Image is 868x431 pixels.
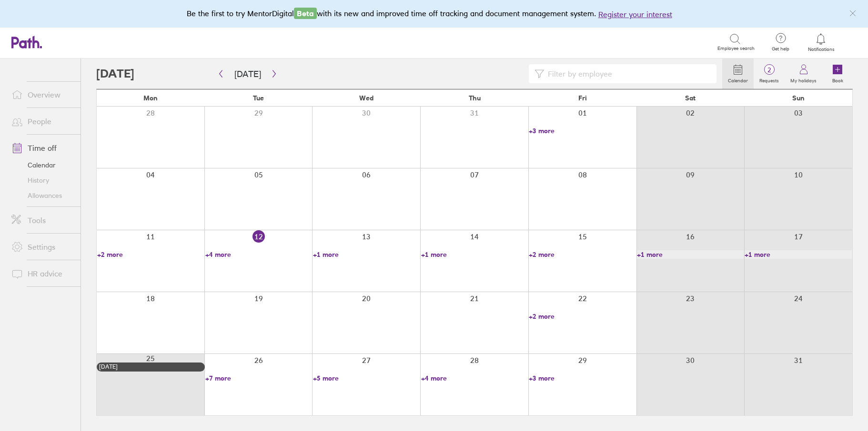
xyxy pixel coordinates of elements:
[4,138,81,157] a: Time off
[745,250,852,259] a: +1 more
[806,32,837,52] a: Notifications
[4,188,81,203] a: Allowances
[754,59,785,89] a: 2Requests
[421,250,528,259] a: +1 more
[143,94,158,102] span: Mon
[578,94,587,102] span: Fri
[822,59,853,89] a: Book
[722,59,754,89] a: Calendar
[421,374,528,382] a: +4 more
[4,157,81,173] a: Calendar
[529,127,636,135] a: +3 more
[685,94,696,102] span: Sat
[598,9,672,20] button: Register your interest
[754,66,785,74] span: 2
[469,94,481,102] span: Thu
[4,237,81,256] a: Settings
[4,173,81,188] a: History
[4,264,81,283] a: HR advice
[4,112,81,131] a: People
[722,75,754,84] label: Calendar
[754,75,785,84] label: Requests
[313,374,420,382] a: +5 more
[313,250,420,259] a: +1 more
[717,46,755,51] span: Employee search
[529,250,636,259] a: +2 more
[827,75,849,84] label: Book
[4,85,81,104] a: Overview
[99,363,202,370] div: [DATE]
[294,8,317,19] span: Beta
[187,8,682,20] div: Be the first to try MentorDigital with its new and improved time off tracking and document manage...
[4,211,81,230] a: Tools
[107,38,131,46] div: Search
[97,250,204,259] a: +2 more
[785,59,822,89] a: My holidays
[205,374,313,382] a: +7 more
[765,46,796,52] span: Get help
[359,94,373,102] span: Wed
[785,75,822,84] label: My holidays
[205,250,313,259] a: +4 more
[792,94,805,102] span: Sun
[529,312,636,321] a: +2 more
[253,94,264,102] span: Tue
[637,250,744,259] a: +1 more
[544,65,711,83] input: Filter by employee
[806,47,837,52] span: Notifications
[227,66,269,82] button: [DATE]
[529,374,636,382] a: +3 more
